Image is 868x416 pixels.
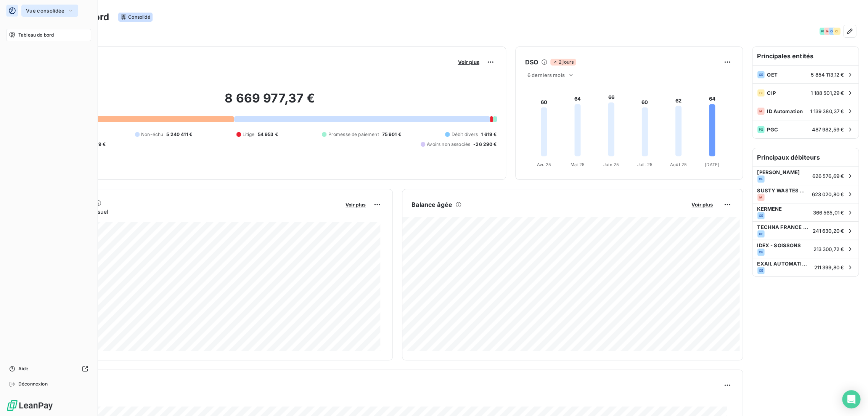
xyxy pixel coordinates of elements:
span: 1 139 380,37 € [810,108,844,114]
div: PG [819,27,827,35]
span: 5 240 411 € [166,131,192,138]
div: CI [833,27,841,35]
h6: Principaux débiteurs [752,148,858,166]
button: Voir plus [455,59,481,66]
span: SUSTY WASTES SOLUTIONS [GEOGRAPHIC_DATA] (SWS FRANCE) [757,187,807,194]
div: OE [757,230,765,238]
div: OE [757,212,765,219]
span: -26 290 € [473,141,497,148]
tspan: Avr. 25 [537,162,551,167]
button: Voir plus [689,201,715,208]
span: 623 020,80 € [812,191,844,197]
div: EXAIL AUTOMATIONOE211 399,80 € [752,258,858,276]
span: 487 982,59 € [812,126,844,133]
div: PG [757,126,765,133]
div: TECHNA FRANCE NUTRITIONOE241 630,20 € [752,221,858,240]
div: OE [828,27,836,35]
div: OE [757,175,765,183]
tspan: Juin 25 [603,162,619,167]
div: SUSTY WASTES SOLUTIONS [GEOGRAPHIC_DATA] (SWS FRANCE)IA623 020,80 € [752,185,858,203]
span: Voir plus [458,59,479,65]
tspan: Mai 25 [571,162,585,167]
span: Non-échu [141,131,163,138]
span: 75 901 € [382,131,401,138]
div: OE [757,71,765,78]
span: Voir plus [346,202,366,208]
h6: Principales entités [752,47,858,65]
span: 366 565,01 € [813,210,844,216]
span: 1 188 501,29 € [811,90,844,96]
div: IDEX - SOISSONSOE213 300,72 € [752,240,858,258]
h6: DSO [525,58,538,67]
span: CIP [767,90,809,96]
span: Tableau de bord [18,32,54,38]
div: Open Intercom Messenger [842,390,860,408]
span: 5 854 113,12 € [811,72,844,78]
div: [PERSON_NAME]OE626 576,69 € [752,166,858,185]
div: CI [757,89,765,97]
span: PGC [767,126,809,133]
span: 6 derniers mois [527,72,564,78]
span: Voir plus [691,202,713,208]
span: Déconnexion [18,381,48,387]
span: Litige [243,131,255,138]
span: Avoirs non associés [427,141,470,148]
div: KERMENEOE366 565,01 € [752,203,858,221]
span: Consolidé [118,13,152,22]
img: Logo LeanPay [6,399,53,411]
span: Aide [18,365,29,372]
span: 2 jours [550,59,576,66]
tspan: [DATE] [705,162,719,167]
div: IA [757,107,765,115]
span: 213 300,72 € [813,246,844,252]
a: Aide [6,363,91,375]
span: Chiffre d'affaires mensuel [43,208,340,216]
span: 241 630,20 € [812,228,844,234]
span: 1 619 € [481,131,497,138]
span: KERMENE [757,206,808,212]
span: Vue consolidée [26,8,64,14]
span: [PERSON_NAME] [757,169,807,175]
div: IA [757,194,765,201]
div: OE [757,248,765,256]
div: OE [757,267,765,274]
span: Débit divers [451,131,478,138]
h6: Balance âgée [411,200,452,209]
button: Voir plus [343,201,368,208]
span: 54 953 € [258,131,278,138]
span: OET [767,72,809,78]
span: Promesse de paiement [328,131,379,138]
span: EXAIL AUTOMATION [757,261,809,267]
tspan: Août 25 [670,162,687,167]
span: ID Automation [767,108,808,114]
span: 211 399,80 € [814,264,844,270]
span: IDEX - SOISSONS [757,242,809,248]
tspan: Juil. 25 [637,162,653,167]
div: IA [824,27,831,35]
span: 626 576,69 € [812,173,844,179]
h2: 8 669 977,37 € [43,91,497,114]
span: TECHNA FRANCE NUTRITION [757,224,808,230]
